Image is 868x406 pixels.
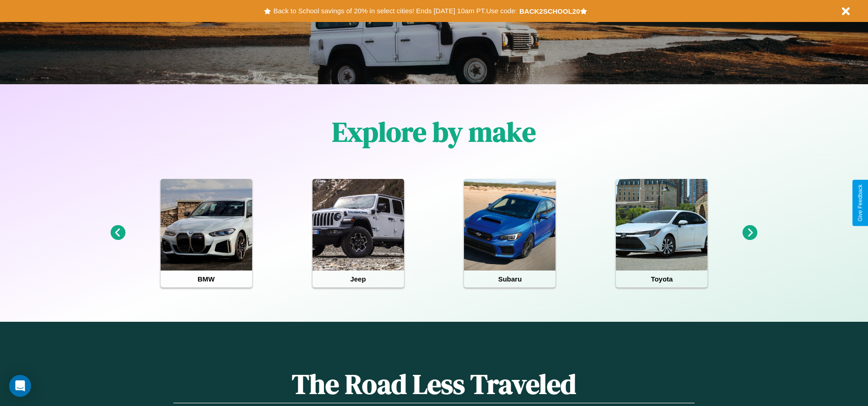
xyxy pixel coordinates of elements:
[464,271,555,287] h4: Subaru
[857,184,863,222] div: Give Feedback
[332,113,536,151] h1: Explore by make
[616,271,707,287] h4: Toyota
[173,365,694,403] h1: The Road Less Traveled
[313,271,404,287] h4: Jeep
[519,7,580,15] b: BACK2SCHOOL20
[161,271,252,287] h4: BMW
[271,5,519,17] button: Back to School savings of 20% in select cities! Ends [DATE] 10am PT.Use code:
[9,375,31,397] div: Open Intercom Messenger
